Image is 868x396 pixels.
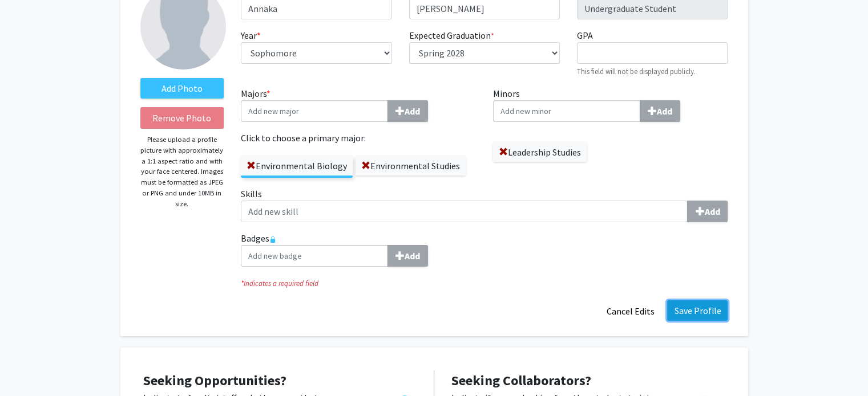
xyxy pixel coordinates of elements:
[140,107,224,129] button: Remove Photo
[409,28,494,42] label: Expected Graduation
[241,100,388,122] input: Majors*Add
[687,201,728,222] button: Skills
[241,131,476,145] label: Click to choose a primary major:
[140,78,224,99] label: AddProfile Picture
[143,371,286,389] span: Seeking Opportunities?
[140,134,224,209] p: Please upload a profile picture with approximately a 1:1 aspect ratio and with your face centered...
[241,187,728,222] label: Skills
[387,100,428,122] button: Majors*
[241,28,261,42] label: Year
[577,28,593,42] label: GPA
[657,105,672,117] b: Add
[9,345,49,387] iframe: Chat
[241,201,688,222] input: SkillsAdd
[451,371,591,389] span: Seeking Collaborators?
[405,105,420,117] b: Add
[667,300,728,321] button: Save Profile
[356,156,466,175] label: Environmental Studies
[241,231,728,267] label: Badges
[241,87,476,122] label: Majors
[493,87,728,122] label: Minors
[599,300,661,322] button: Cancel Edits
[640,100,680,122] button: Minors
[577,67,696,76] small: This field will not be displayed publicly.
[241,278,728,289] i: Indicates a required field
[704,206,720,217] b: Add
[493,142,587,162] label: Leadership Studies
[241,245,388,267] input: BadgesAdd
[241,156,353,175] label: Environmental Biology
[387,245,428,267] button: Badges
[405,250,420,262] b: Add
[493,100,640,122] input: MinorsAdd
